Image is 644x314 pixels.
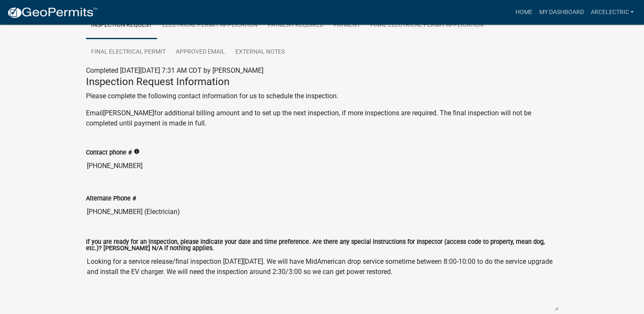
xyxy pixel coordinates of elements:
[86,196,136,202] label: Alternate Phone #
[86,108,558,128] p: Email for additional billing amount and to set up the next inspection, if more inspections are re...
[86,66,263,74] span: Completed [DATE][DATE] 7:31 AM CDT by [PERSON_NAME]
[171,39,230,66] a: Approved Email
[157,12,263,39] a: Electrical Permit Application
[365,12,489,39] a: Final Electrical Permit Application
[86,253,558,311] textarea: Looking for a service release/final inspection [DATE][DATE]. We will have MidAmerican drop servic...
[86,239,558,251] label: If you are ready for an inspection, please indicate your date and time preference. Are there any ...
[103,109,154,117] a: [PERSON_NAME]
[86,150,132,156] label: Contact phone #
[86,39,171,66] a: Final Electrical Permit
[86,76,558,88] h4: Inspection Request Information
[263,12,329,39] a: Payment Required
[86,91,558,101] p: Please complete the following contact information for us to schedule the inspection.
[86,12,157,39] a: Inspection Request
[329,12,365,39] a: Payment
[134,148,140,154] i: info
[587,4,637,20] a: ArcElectric
[512,4,535,20] a: Home
[535,4,587,20] a: My Dashboard
[230,39,290,66] a: External Notes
